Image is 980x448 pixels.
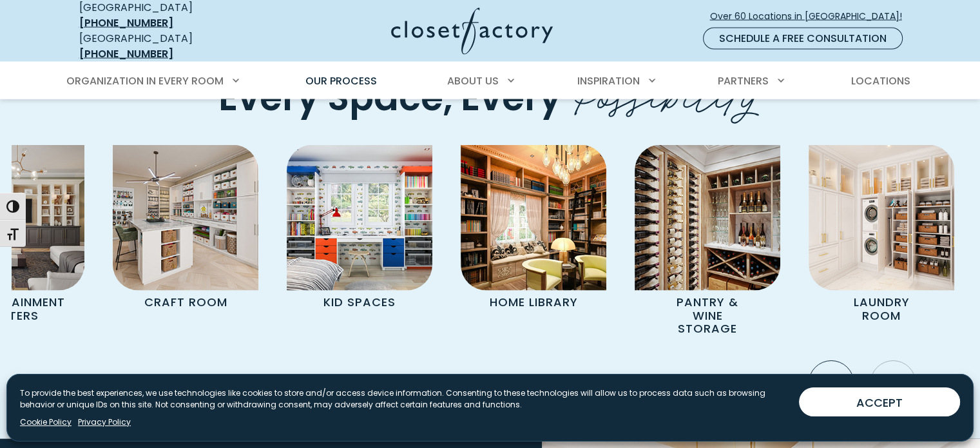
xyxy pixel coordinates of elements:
[99,145,273,315] a: Custom craft room Craft Room
[113,145,258,291] img: Custom craft room
[20,416,72,428] a: Cookie Policy
[66,73,224,88] span: Organization in Every Room
[794,145,968,327] a: Custom Laundry Room Laundry Room
[865,356,921,411] button: Next slide
[827,291,936,327] p: Laundry Room
[653,291,762,341] p: Pantry & Wine Storage
[479,291,588,315] p: Home Library
[577,73,640,88] span: Inspiration
[799,387,960,416] button: ACCEPT
[718,73,769,88] span: Partners
[461,145,606,291] img: Home Library
[305,291,414,315] p: Kid Spaces
[710,10,912,23] span: Over 60 Locations in [GEOGRAPHIC_DATA]!
[447,73,499,88] span: About Us
[79,15,173,30] a: [PHONE_NUMBER]
[447,145,620,315] a: Home Library Home Library
[709,5,913,28] a: Over 60 Locations in [GEOGRAPHIC_DATA]!
[79,46,173,61] a: [PHONE_NUMBER]
[20,387,789,411] p: To provide the best experiences, we use technologies like cookies to store and/or access device i...
[287,145,432,291] img: Kids Room Cabinetry
[461,72,561,123] span: Every
[78,416,131,428] a: Privacy Policy
[57,63,923,99] nav: Primary Menu
[809,145,954,291] img: Custom Laundry Room
[850,73,910,88] span: Locations
[273,145,447,315] a: Kids Room Cabinetry Kid Spaces
[79,31,266,62] div: [GEOGRAPHIC_DATA]
[305,73,377,88] span: Our Process
[131,291,240,315] p: Craft Room
[803,356,859,411] button: Previous slide
[218,72,452,123] span: Every Space,
[391,8,553,55] img: Closet Factory Logo
[635,145,780,291] img: Custom Pantry
[703,28,903,50] a: Schedule a Free Consultation
[620,145,794,341] a: Custom Pantry Pantry & Wine Storage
